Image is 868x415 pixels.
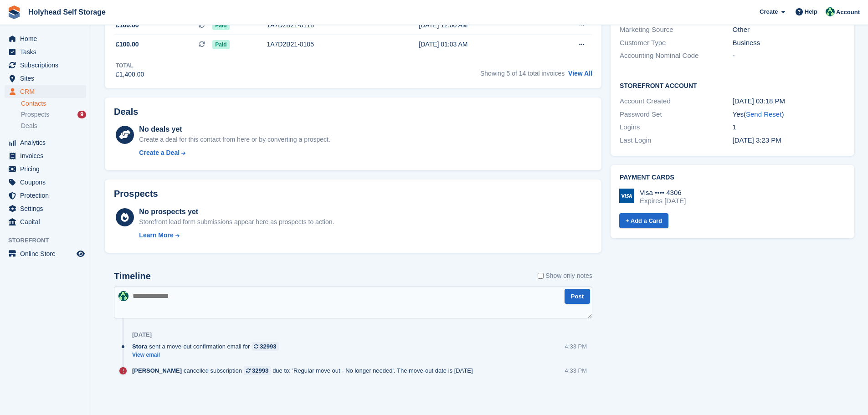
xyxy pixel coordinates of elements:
a: View email [132,351,283,359]
span: Protection [20,189,75,202]
span: Analytics [20,136,75,149]
a: menu [5,136,86,149]
input: Show only notes [538,271,544,281]
a: Deals [21,121,86,131]
span: Paid [212,40,229,49]
span: Settings [20,202,75,215]
span: Paid [212,21,229,30]
a: 32993 [244,366,271,375]
h2: Deals [114,107,138,117]
a: menu [5,163,86,175]
div: 1A7D2B21-0105 [267,40,389,49]
span: Capital [20,215,75,228]
a: menu [5,32,86,45]
span: Help [805,7,817,16]
h2: Payment cards [620,174,845,181]
div: 4:33 PM [565,342,587,351]
span: Sites [20,72,75,85]
span: Online Store [20,247,75,260]
div: [DATE] 03:18 PM [733,96,845,107]
span: Account [836,8,860,17]
span: Subscriptions [20,59,75,72]
div: [DATE] 12:00 AM [419,20,544,30]
span: Invoices [20,149,75,162]
a: Learn More [139,231,334,240]
a: menu [5,46,86,58]
div: - [733,51,845,61]
label: Show only notes [538,271,592,281]
span: Create [760,7,778,16]
h2: Timeline [114,271,151,282]
div: 32993 [260,342,276,351]
div: sent a move-out confirmation email for [132,342,283,351]
span: Deals [21,122,37,130]
a: menu [5,72,86,85]
div: Storefront lead form submissions appear here as prospects to action. [139,217,334,227]
div: Accounting Nominal Code [620,51,732,61]
div: 1A7D2B21-0118 [267,20,389,30]
a: menu [5,247,86,260]
a: Prospects 9 [21,110,86,119]
div: Other [733,25,845,35]
a: menu [5,59,86,72]
a: Preview store [75,248,86,259]
button: Post [565,289,590,304]
div: cancelled subscription due to: 'Regular move out - No longer needed'. The move-out date is [DATE] [132,366,478,375]
img: Graham Wood [826,7,835,16]
div: 4:33 PM [565,366,587,375]
a: menu [5,85,86,98]
div: Expires [DATE] [640,197,686,205]
a: menu [5,215,86,228]
span: Tasks [20,46,75,58]
h2: Storefront Account [620,81,845,90]
a: + Add a Card [619,213,668,228]
div: Logins [620,122,732,133]
span: Storefront [8,236,91,245]
img: Visa Logo [619,189,634,203]
div: Last Login [620,135,732,146]
div: 9 [77,111,86,118]
div: £1,400.00 [116,70,144,79]
div: Visa •••• 4306 [640,189,686,197]
div: [DATE] 01:03 AM [419,40,544,49]
a: View All [568,70,592,77]
span: Prospects [21,110,49,119]
a: Create a Deal [139,148,330,158]
div: 1 [733,122,845,133]
div: No prospects yet [139,206,334,217]
div: Yes [733,109,845,120]
h2: Prospects [114,189,158,199]
div: Total [116,61,144,70]
div: No deals yet [139,124,330,135]
span: £100.00 [116,20,139,30]
span: Coupons [20,176,75,189]
span: Stora [132,342,147,351]
time: 2024-02-07 15:23:59 UTC [733,136,781,144]
div: 32993 [252,366,268,375]
a: Holyhead Self Storage [25,5,109,20]
a: Contacts [21,99,86,108]
div: Learn More [139,231,173,240]
img: Graham Wood [118,291,128,301]
div: Business [733,38,845,48]
a: menu [5,149,86,162]
a: 32993 [252,342,278,351]
span: Home [20,32,75,45]
span: Showing 5 of 14 total invoices [480,70,565,77]
div: Create a deal for this contact from here or by converting a prospect. [139,135,330,144]
div: Account Created [620,96,732,107]
a: Send Reset [746,110,781,118]
div: Marketing Source [620,25,732,35]
a: menu [5,176,86,189]
div: Customer Type [620,38,732,48]
span: £100.00 [116,40,139,49]
div: [DATE] [132,331,152,338]
a: menu [5,202,86,215]
span: Pricing [20,163,75,175]
div: Create a Deal [139,148,180,158]
span: ( ) [744,110,784,118]
a: menu [5,189,86,202]
span: CRM [20,85,75,98]
img: stora-icon-8386f47178a22dfd0bd8f6a31ec36ba5ce8667c1dd55bd0f319d3a0aa187defe.svg [7,5,21,19]
span: [PERSON_NAME] [132,366,182,375]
